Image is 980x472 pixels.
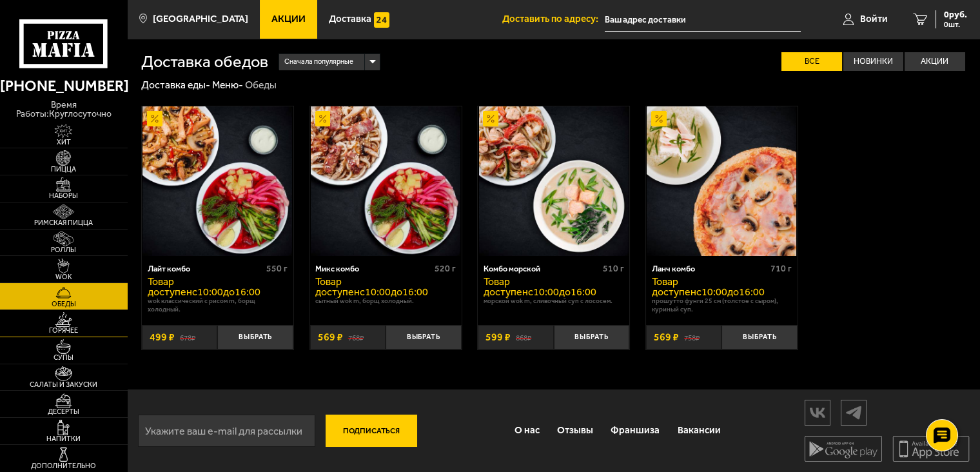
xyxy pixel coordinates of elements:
span: 499 ₽ [150,332,175,342]
p: Прошутто Фунги 25 см (толстое с сыром), Куриный суп. [652,297,792,313]
div: Обеды [245,79,277,92]
span: c 10:00 до 16:00 [192,286,260,298]
span: Товар доступен [148,275,192,298]
span: 569 ₽ [318,332,343,342]
span: [GEOGRAPHIC_DATA] [153,14,248,24]
span: c 10:00 до 16:00 [360,286,428,298]
button: Выбрать [217,325,293,350]
span: 0 руб. [944,10,967,19]
s: 678 ₽ [180,332,195,342]
span: Доставка [329,14,371,24]
a: АкционныйКомбо морской [478,106,629,256]
a: О нас [505,414,548,447]
a: Отзывы [548,414,602,447]
span: Товар доступен [652,275,696,298]
s: 868 ₽ [516,332,531,342]
h1: Доставка обедов [141,54,268,70]
a: АкционныйЛанч комбо [646,106,798,256]
img: Акционный [315,111,331,126]
a: Вакансии [669,414,729,447]
button: Выбрать [386,325,461,350]
span: Товар доступен [484,275,528,298]
img: Ланч комбо [647,106,796,256]
s: 758 ₽ [684,332,700,342]
a: Доставка еды- [141,79,210,91]
div: Ланч комбо [652,264,768,273]
span: c 10:00 до 16:00 [696,286,765,298]
p: Wok классический с рисом M, Борщ холодный. [148,297,288,313]
span: Доставить по адресу: [502,14,605,24]
a: Франшиза [602,414,669,447]
span: Товар доступен [315,275,360,298]
div: Лайт комбо [148,264,264,273]
button: Выбрать [721,325,797,350]
span: c 10:00 до 16:00 [528,286,596,298]
img: vk [805,401,830,424]
span: 550 г [266,263,288,274]
label: Все [781,52,841,71]
img: Акционный [147,111,162,126]
input: Ваш адрес доставки [605,8,801,32]
span: Сначала популярные [284,52,353,72]
img: Акционный [483,111,498,126]
button: Выбрать [554,325,629,350]
span: 710 г [770,263,792,274]
img: Микс комбо [311,106,460,256]
button: Подписаться [326,415,418,447]
a: АкционныйМикс комбо [310,106,462,256]
span: Войти [860,14,888,24]
img: Акционный [651,111,667,126]
img: tg [841,401,866,424]
a: Меню- [212,79,243,91]
p: Морской Wok M, Сливочный суп с лососем. [484,297,624,306]
img: Лайт комбо [142,106,292,256]
img: 15daf4d41897b9f0e9f617042186c801.svg [374,12,389,28]
input: Укажите ваш e-mail для рассылки [138,415,315,447]
span: 510 г [603,263,624,274]
p: Сытный Wok M, Борщ холодный. [315,297,456,306]
img: Комбо морской [479,106,629,256]
a: АкционныйЛайт комбо [142,106,293,256]
label: Новинки [843,52,903,71]
span: 520 г [435,263,456,274]
span: 599 ₽ [485,332,511,342]
label: Акции [905,52,965,71]
div: Комбо морской [484,264,600,273]
span: 569 ₽ [654,332,679,342]
s: 768 ₽ [348,332,364,342]
span: Акции [271,14,306,24]
div: Микс комбо [315,264,431,273]
span: 0 шт. [944,21,967,28]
